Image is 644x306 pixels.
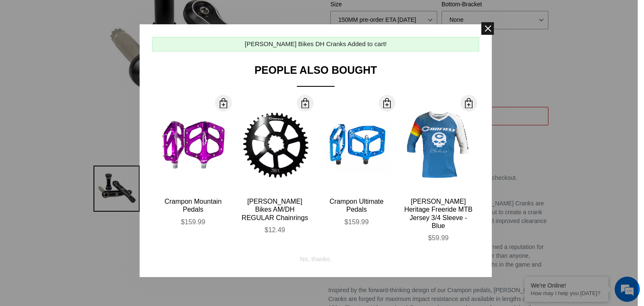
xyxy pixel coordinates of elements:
[138,4,158,24] div: Minimize live chat window
[56,47,153,58] div: Chat with us now
[27,42,48,63] img: d_696896380_company_1647369064580_696896380
[181,218,205,226] span: $159.99
[322,111,391,180] img: Canfield-Crampon-Ultimate-Blue_large.jpg
[322,197,391,213] div: Crampon Ultimate Pedals
[265,226,285,233] span: $12.49
[345,218,369,226] span: $159.99
[158,111,228,180] img: Canfield-Crampon-Mountain-Purple-Shopify_large.jpg
[158,197,228,213] div: Crampon Mountain Pedals
[9,46,22,59] div: Navigation go back
[428,234,449,241] span: $59.99
[300,248,332,264] div: No, thanks.
[240,197,309,222] div: [PERSON_NAME] Bikes AM/DH REGULAR Chainrings
[240,111,309,179] img: 38T_Ring_Back_large.png
[4,211,160,241] textarea: Type your message and hit 'Enter'
[404,197,473,230] div: [PERSON_NAME] Heritage Freeride MTB Jersey 3/4 Sleeve - Blue
[152,64,479,87] div: People Also Bought
[245,39,387,49] div: [PERSON_NAME] Bikes DH Cranks Added to cart!
[404,111,473,180] img: Canfield-Hertiage-Jersey-Blue-Front_large.jpg
[49,97,116,182] span: We're online!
